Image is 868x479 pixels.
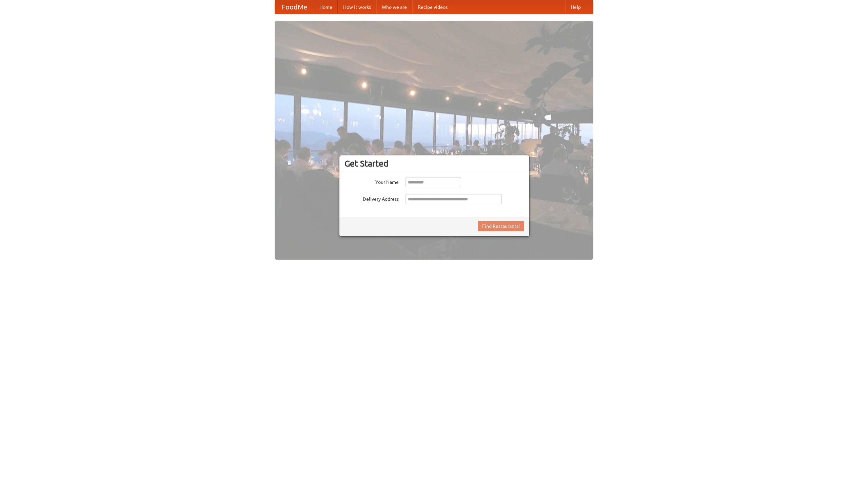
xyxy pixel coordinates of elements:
label: Delivery Address [344,194,399,202]
a: Home [314,0,338,14]
h3: Get Started [344,158,524,169]
label: Your Name [344,177,399,186]
a: Who we are [376,0,412,14]
a: Recipe videos [412,0,453,14]
a: FoodMe [275,0,314,14]
a: Help [565,0,586,14]
a: How it works [338,0,376,14]
button: Find Restaurants! [478,221,524,231]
